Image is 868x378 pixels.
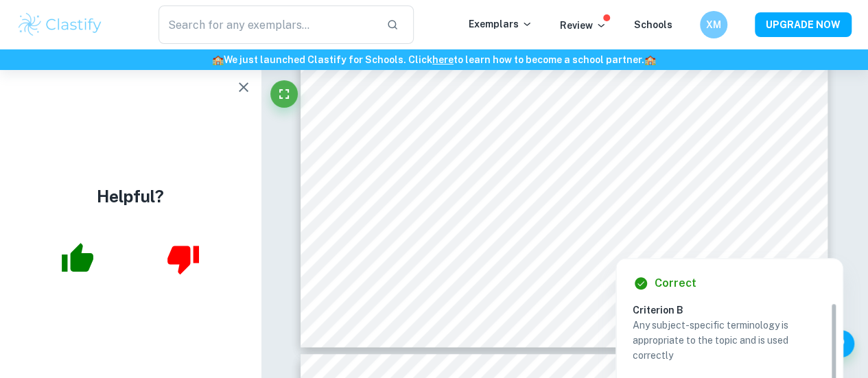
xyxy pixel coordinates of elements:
[655,275,696,292] h6: Correct
[755,12,852,37] button: UPGRADE NOW
[644,54,656,65] span: 🏫
[469,16,532,32] p: Exemplars
[3,52,865,67] h6: We just launched Clastify for Schools. Click to learn how to become a school partner.
[700,11,727,38] button: XM
[16,11,104,38] img: Clastify logo
[212,54,224,65] span: 🏫
[706,17,722,32] h6: XM
[633,303,837,318] h6: Criterion B
[634,19,672,30] a: Schools
[633,318,826,363] p: Any subject-specific terminology is appropriate to the topic and is used correctly
[432,54,454,65] a: here
[159,5,375,44] input: Search for any exemplars...
[270,80,298,108] button: Fullscreen
[560,18,607,33] p: Review
[97,184,164,209] h4: Helpful?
